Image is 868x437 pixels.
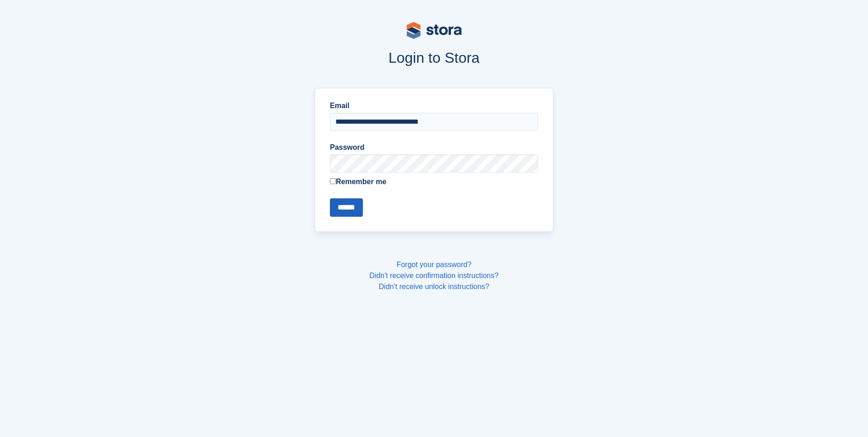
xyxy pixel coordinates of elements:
a: Forgot your password? [397,261,472,268]
img: stora-logo-53a41332b3708ae10de48c4981b4e9114cc0af31d8433b30ea865607fb682f29.svg [407,22,462,39]
h1: Login to Stora [140,49,728,66]
a: Didn't receive unlock instructions? [379,283,489,290]
input: Remember me [330,178,336,184]
label: Email [330,100,538,111]
label: Password [330,142,538,153]
a: Didn't receive confirmation instructions? [369,272,498,279]
label: Remember me [330,176,538,187]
